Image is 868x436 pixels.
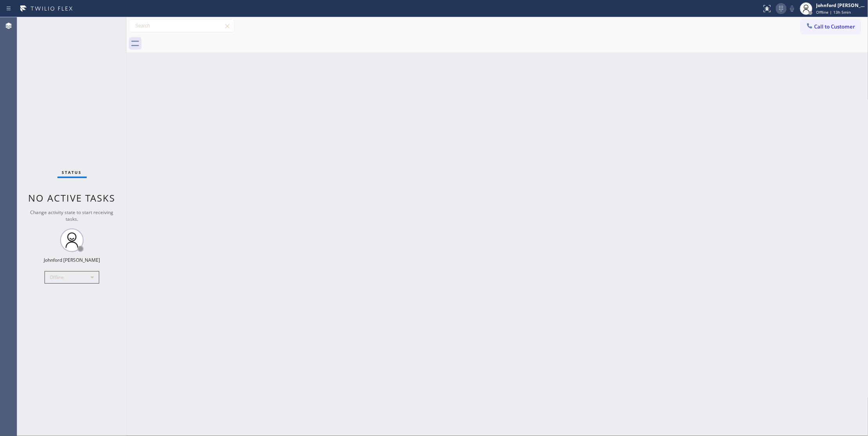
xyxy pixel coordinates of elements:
[30,209,114,222] span: Change activity state to start receiving tasks.
[816,2,866,9] div: Johnford [PERSON_NAME]
[801,19,861,34] button: Call to Customer
[29,191,116,204] span: No active tasks
[787,3,798,14] button: Mute
[814,23,855,30] span: Call to Customer
[129,20,234,32] input: Search
[62,170,82,175] span: Status
[45,271,99,284] div: Offline
[816,9,851,15] span: Offline | 13h 5min
[44,257,100,263] div: Johnford [PERSON_NAME]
